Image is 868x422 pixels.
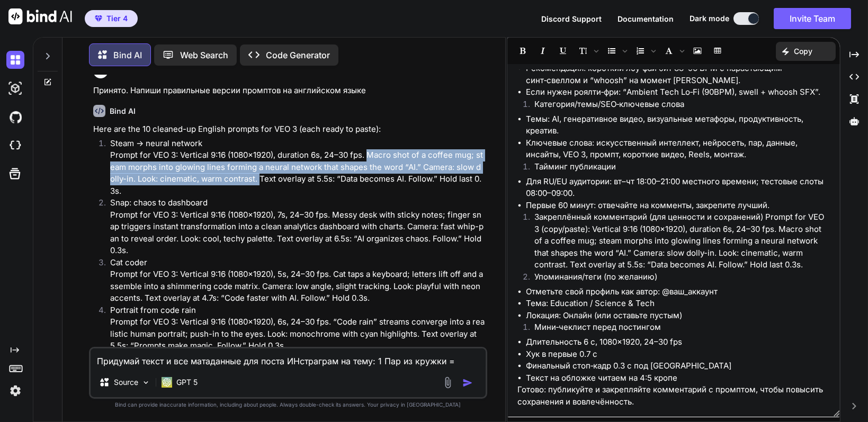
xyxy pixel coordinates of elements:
p: Copy [794,46,812,57]
img: cloudideIcon [6,137,24,155]
span: Underline [553,42,572,60]
p: Bind AI [113,49,142,61]
img: Pick Models [141,378,150,387]
img: premium [95,15,102,22]
h6: Bind AI [110,106,136,116]
p: Web Search [180,49,228,61]
button: Discord Support [541,13,602,24]
span: Insert Image [688,42,707,60]
img: GPT 5 [162,377,172,388]
img: attachment [442,376,454,389]
img: settings [6,382,24,400]
span: Insert Unordered List [602,42,630,60]
img: icon [462,378,473,388]
p: Source [114,377,138,388]
p: Cat coder Prompt for VEO 3: Vertical 9:16 (1080×1920), 5s, 24–30 fps. Cat taps a keyboard; letter... [110,257,485,304]
p: Принято. Напиши правильные версии промптов на английском языке [93,85,485,97]
p: Bind can provide inaccurate information, including about people. Always double-check its answers.... [89,401,487,409]
span: Bold [513,42,532,60]
img: darkChat [6,51,24,69]
p: Snap: chaos to dashboard Prompt for VEO 3: Vertical 9:16 (1080×1920), 7s, 24–30 fps. Messy desk w... [110,197,485,257]
p: GPT 5 [176,377,198,388]
p: Here are the 10 cleaned-up English prompts for VEO 3 (each ready to paste): [93,123,485,136]
span: Insert table [708,42,727,60]
img: githubDark [6,108,24,126]
button: Invite Team [774,8,851,29]
img: darkAi-studio [6,79,24,97]
img: Bind AI [8,8,72,24]
span: Dark mode [690,13,729,24]
span: Font size [574,42,601,60]
p: Steam → neural network Prompt for VEO 3: Vertical 9:16 (1080×1920), duration 6s, 24–30 fps. Macro... [110,138,485,197]
span: Discord Support [541,14,602,23]
p: Portrait from code rain Prompt for VEO 3: Vertical 9:16 (1080×1920), 6s, 24–30 fps. “Code rain” s... [110,304,485,352]
button: premiumTier 4 [85,10,138,27]
span: Font family [659,42,687,60]
span: Insert Ordered List [631,42,658,60]
span: Tier 4 [106,13,128,24]
span: Documentation [618,14,674,23]
span: Italic [533,42,552,60]
p: Code Generator [266,49,330,61]
button: Documentation [618,13,674,24]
